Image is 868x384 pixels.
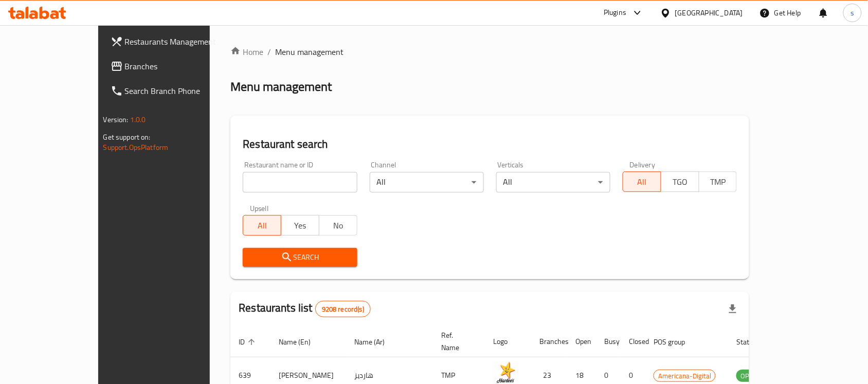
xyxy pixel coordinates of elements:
span: Ref. Name [441,329,473,354]
input: Search for restaurant name or ID.. [243,172,357,193]
th: Open [567,326,596,357]
span: POS group [654,336,698,348]
th: Branches [531,326,567,357]
a: Branches [102,54,243,79]
button: TGO [661,171,699,192]
h2: Restaurant search [243,137,737,152]
span: Name (Ar) [354,336,398,348]
th: Logo [485,326,531,357]
span: OPEN [736,370,762,382]
h2: Menu management [230,79,332,95]
span: 9208 record(s) [316,304,370,314]
span: Yes [285,218,315,233]
span: 1.0.0 [130,113,146,126]
a: Home [230,46,263,58]
span: Version: [103,113,129,126]
a: Restaurants Management [102,29,243,54]
th: Busy [596,326,621,357]
button: All [623,171,661,192]
span: Restaurants Management [125,35,235,48]
h2: Restaurants list [239,300,371,317]
label: Delivery [630,161,656,168]
div: All [370,172,484,193]
a: Support.OpsPlatform [103,141,169,154]
span: ID [239,336,258,348]
span: Branches [125,60,235,72]
span: Search Branch Phone [125,85,235,97]
span: TGO [665,175,695,189]
li: / [267,46,271,58]
div: OPEN [736,370,762,382]
span: No [323,218,353,233]
button: All [243,215,281,236]
span: Search [251,251,349,264]
button: Yes [281,215,319,236]
a: Search Branch Phone [102,79,243,103]
div: Total records count [315,301,371,317]
span: Status [736,336,770,348]
button: Search [243,248,357,267]
span: All [247,218,277,233]
label: Upsell [250,205,269,212]
button: No [319,215,357,236]
span: Name (En) [279,336,324,348]
nav: breadcrumb [230,46,749,58]
div: [GEOGRAPHIC_DATA] [675,7,743,18]
span: All [627,175,657,189]
span: Get support on: [103,130,151,144]
button: TMP [699,171,737,192]
span: TMP [703,175,733,189]
th: Closed [621,326,645,357]
span: Menu management [275,46,343,58]
span: Americana-Digital [654,370,715,382]
div: Plugins [604,7,626,19]
div: All [496,172,610,193]
span: s [851,7,854,18]
div: Export file [720,297,745,321]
